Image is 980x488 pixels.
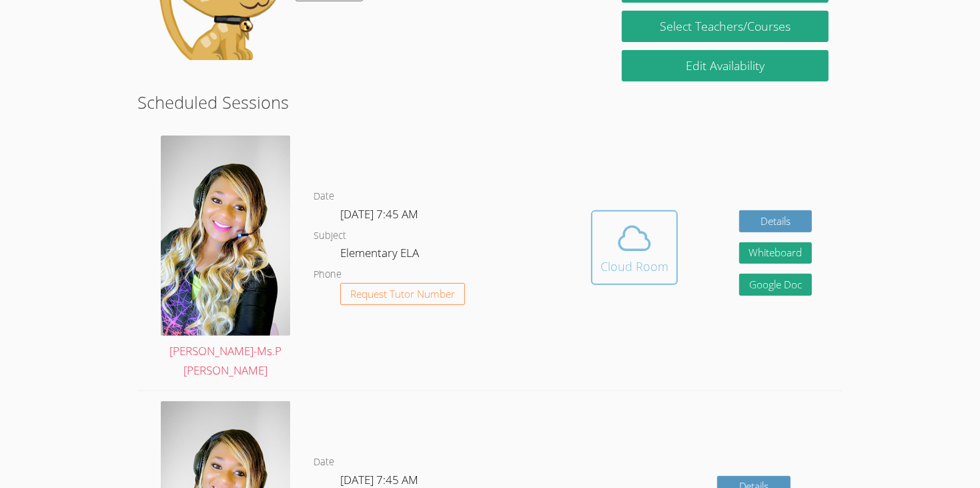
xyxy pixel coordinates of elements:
[137,89,843,115] h2: Scheduled Sessions
[314,266,342,283] dt: Phone
[622,50,829,81] a: Edit Availability
[340,244,422,266] dd: Elementary ELA
[739,242,813,264] button: Whiteboard
[314,454,334,471] dt: Date
[739,210,813,232] a: Details
[350,289,455,299] span: Request Tutor Number
[161,136,290,336] img: avatar.png
[340,283,465,305] button: Request Tutor Number
[340,472,418,487] span: [DATE] 7:45 AM
[314,228,346,244] dt: Subject
[591,210,678,285] button: Cloud Room
[157,136,294,381] a: [PERSON_NAME]-Ms.P [PERSON_NAME]
[600,257,668,276] div: Cloud Room
[622,11,829,42] a: Select Teachers/Courses
[739,274,813,296] a: Google Doc
[340,206,418,222] span: [DATE] 7:45 AM
[314,188,334,205] dt: Date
